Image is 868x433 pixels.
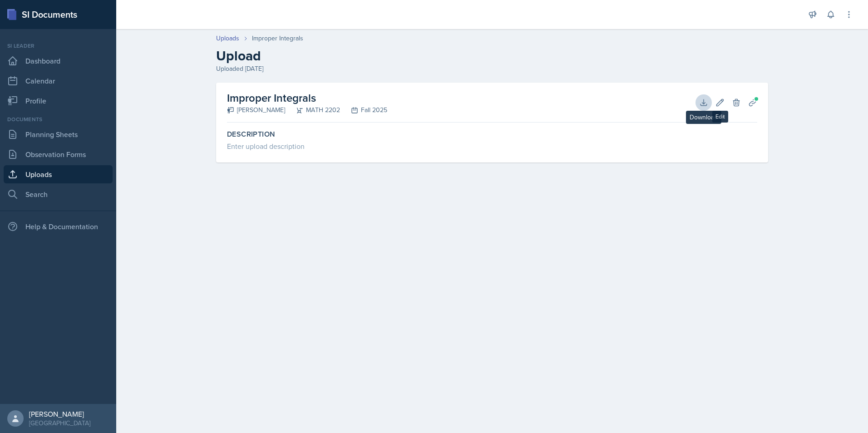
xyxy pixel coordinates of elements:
a: Search [4,185,113,203]
div: Help & Documentation [4,217,113,236]
a: Dashboard [4,52,113,70]
div: Enter upload description [227,141,757,152]
div: Fall 2025 [340,105,387,115]
div: [PERSON_NAME] [29,409,90,418]
h2: Upload [216,48,768,64]
a: Planning Sheets [4,125,113,143]
div: MATH 2202 [285,105,340,115]
a: Observation Forms [4,145,113,163]
div: Uploaded [DATE] [216,64,768,74]
h2: Improper Integrals [227,90,387,106]
button: Download [695,94,712,111]
a: Calendar [4,72,113,90]
div: Documents [4,115,113,123]
a: Uploads [4,165,113,183]
div: Si leader [4,42,113,50]
a: Uploads [216,34,239,43]
button: Edit [712,94,728,111]
div: Improper Integrals [252,34,303,43]
div: [PERSON_NAME] [227,105,285,115]
div: [GEOGRAPHIC_DATA] [29,418,90,428]
label: Description [227,130,757,139]
a: Profile [4,92,113,110]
